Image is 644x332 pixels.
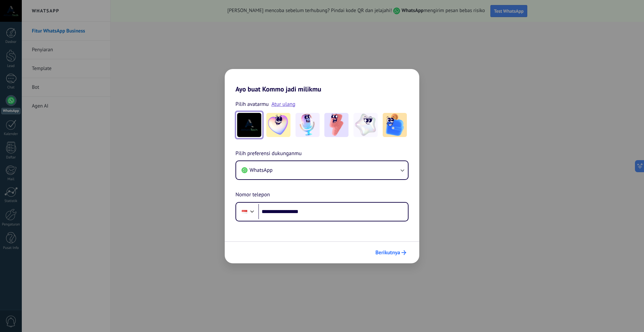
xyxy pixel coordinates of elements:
img: -5.jpeg [383,113,407,137]
span: Berikutnya [375,250,400,255]
h2: Ayo buat Kommo jadi milikmu [225,69,419,93]
img: -2.jpeg [296,113,320,137]
img: -1.jpeg [266,113,290,137]
button: WhatsApp [236,161,408,179]
button: Berikutnya [372,247,409,258]
span: Pilih preferensi dukunganmu [235,149,302,158]
span: Pilih avatarmu [235,100,269,109]
span: Nomor telepon [235,191,270,199]
div: Indonesia: + 62 [238,205,251,219]
span: WhatsApp [250,167,273,174]
img: -3.jpeg [324,113,348,137]
a: Atur ulang [271,101,295,108]
img: -4.jpeg [354,113,378,137]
